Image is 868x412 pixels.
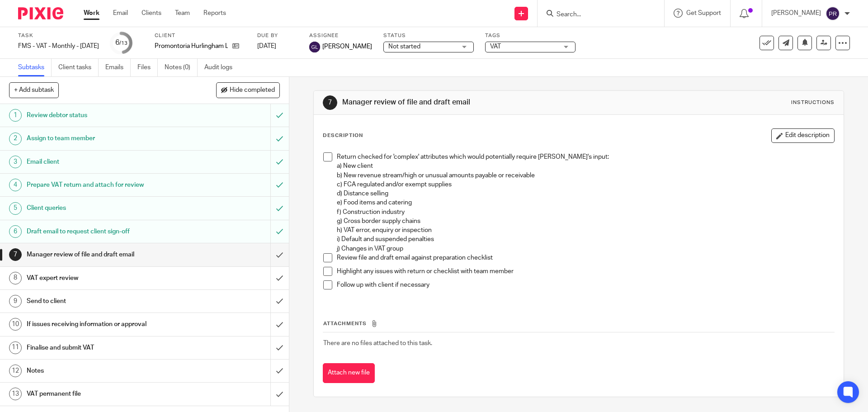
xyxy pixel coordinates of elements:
[230,87,275,94] span: Hide completed
[204,59,239,76] a: Audit logs
[27,271,183,285] h1: VAT expert review
[142,9,161,18] a: Clients
[113,9,128,18] a: Email
[27,132,183,145] h1: Assign to team member
[58,59,99,76] a: Client tasks
[27,109,183,122] h1: Review debtor status
[771,9,821,18] p: [PERSON_NAME]
[27,294,183,308] h1: Send to client
[119,41,127,46] small: /13
[490,43,501,50] span: VAT
[27,317,183,331] h1: If issues receiving information or approval
[18,42,99,51] div: FMS - VAT - Monthly - [DATE]
[383,32,474,39] label: Status
[137,59,158,76] a: Files
[826,6,840,21] img: svg%3E
[337,267,834,276] p: Highlight any issues with return or checklist with team member
[9,202,22,215] div: 5
[9,272,22,284] div: 8
[257,43,276,49] span: [DATE]
[155,42,228,51] p: Promontoria Hurlingham Ltd
[27,201,183,215] h1: Client queries
[27,364,183,378] h1: Notes
[322,42,372,51] span: [PERSON_NAME]
[9,156,22,168] div: 3
[18,32,99,39] label: Task
[9,295,22,308] div: 9
[9,318,22,331] div: 10
[9,225,22,238] div: 6
[9,133,22,145] div: 2
[27,387,183,401] h1: VAT permanent file
[9,341,22,354] div: 11
[337,244,834,253] p: j) Changes in VAT group
[27,155,183,169] h1: Email client
[309,42,320,52] img: svg%3E
[309,32,372,39] label: Assignee
[323,363,375,384] button: Attach new file
[105,59,131,76] a: Emails
[485,32,576,39] label: Tags
[27,178,183,192] h1: Prepare VAT return and attach for review
[115,38,127,48] div: 6
[155,32,246,39] label: Client
[771,128,835,143] button: Edit description
[9,388,22,400] div: 13
[556,11,637,19] input: Search
[9,365,22,377] div: 12
[27,248,183,261] h1: Manager review of file and draft email
[323,321,367,326] span: Attachments
[9,248,22,261] div: 7
[18,59,52,76] a: Subtasks
[9,179,22,191] div: 4
[9,82,59,98] button: + Add subtask
[257,32,298,39] label: Due by
[175,9,190,18] a: Team
[686,10,721,16] span: Get Support
[342,98,598,107] h1: Manager review of file and draft email
[337,280,834,289] p: Follow up with client if necessary
[216,82,280,98] button: Hide completed
[323,340,432,346] span: There are no files attached to this task.
[9,109,22,122] div: 1
[791,99,835,106] div: Instructions
[337,253,834,262] p: Review file and draft email against preparation checklist
[323,95,337,110] div: 7
[27,341,183,355] h1: Finalise and submit VAT
[337,152,834,244] p: Return checked for 'complex' attributes which would potentially require [PERSON_NAME]'s input: a)...
[388,43,420,50] span: Not started
[165,59,198,76] a: Notes (0)
[203,9,226,18] a: Reports
[18,42,99,51] div: FMS - VAT - Monthly - July 2025
[27,225,183,238] h1: Draft email to request client sign-off
[18,7,63,19] img: Pixie
[323,132,363,139] p: Description
[84,9,99,18] a: Work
